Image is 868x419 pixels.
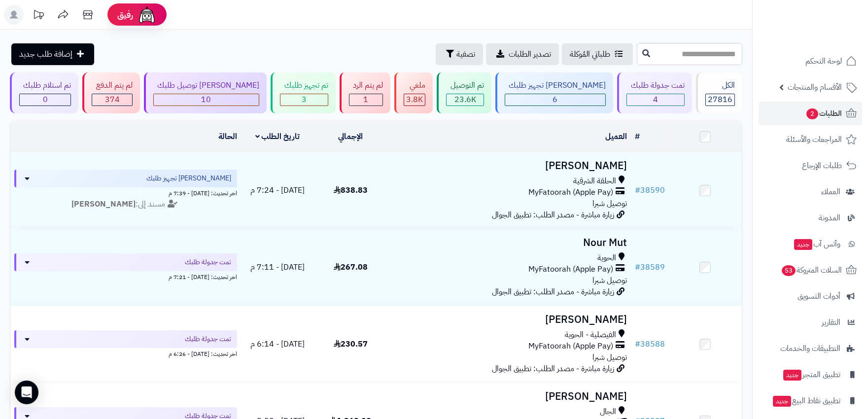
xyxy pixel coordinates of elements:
[92,94,132,105] div: 374
[26,5,51,27] a: تحديثات المنصة
[759,337,862,360] a: التطبيقات والخدمات
[570,48,610,60] span: طلباتي المُوكلة
[218,131,237,142] a: الحالة
[573,175,616,187] span: الحلقة الشرقية
[80,72,141,113] a: لم يتم الدفع 374
[635,184,640,196] span: #
[759,206,862,230] a: المدونة
[793,237,840,251] span: وآتس آب
[805,54,842,68] span: لوحة التحكم
[759,389,862,413] a: تطبيق نقاط البيعجديد
[635,131,640,142] a: #
[11,43,94,65] a: إضافة طلب جديد
[759,154,862,177] a: طلبات الإرجاع
[492,363,614,375] span: زيارة مباشرة - مصدر الطلب: تطبيق الجوال
[486,43,559,65] a: تصدير الطلبات
[392,72,435,113] a: ملغي 3.8K
[597,252,616,264] span: الحوية
[759,284,862,308] a: أدوات التسويق
[627,94,684,105] div: 4
[759,232,862,256] a: وآتس آبجديد
[338,72,392,113] a: لم يتم الرد 1
[781,265,796,277] span: 53
[772,394,840,408] span: تطبيق نقاط البيع
[71,198,136,210] strong: [PERSON_NAME]
[708,94,732,105] span: 27816
[280,94,327,105] div: 3
[493,72,615,113] a: [PERSON_NAME] تجهيز طلبك 6
[435,72,493,113] a: تم التوصيل 23.6K
[185,334,231,344] span: تمت جدولة طلبك
[15,381,38,404] div: Open Intercom Messenger
[798,289,840,303] span: أدوات التسويق
[14,348,237,358] div: اخر تحديث: [DATE] - 6:26 م
[505,80,606,91] div: [PERSON_NAME] تجهيز طلبك
[615,72,694,113] a: تمت جدولة طلبك 4
[137,5,157,25] img: ai-face.png
[781,263,842,277] span: السلات المتروكة
[338,131,363,142] a: الإجمالي
[447,94,483,105] div: 23576
[436,43,483,65] button: تصفية
[7,199,244,210] div: مسند إلى:
[20,94,70,105] div: 0
[635,338,640,350] span: #
[185,257,231,267] span: تمت جدولة طلبك
[19,80,71,91] div: تم استلام طلبك
[821,185,840,199] span: العملاء
[250,338,305,350] span: [DATE] - 6:14 م
[759,49,862,73] a: لوحة التحكم
[153,80,259,91] div: [PERSON_NAME] توصيل طلبك
[505,94,605,105] div: 6
[635,184,665,196] a: #38590
[302,94,307,105] span: 3
[492,209,614,221] span: زيارة مباشرة - مصدر الطلب: تطبيق الجوال
[250,184,305,196] span: [DATE] - 7:24 م
[146,174,231,183] span: [PERSON_NAME] تجهيز طلبك
[553,94,557,105] span: 6
[334,184,368,196] span: 838.83
[528,341,613,352] span: MyFatoorah (Apple Pay)
[819,211,840,225] span: المدونة
[492,286,614,298] span: زيارة مباشرة - مصدر الطلب: تطبيق الجوال
[635,261,640,273] span: #
[391,160,626,172] h3: [PERSON_NAME]
[528,187,613,198] span: MyFatoorah (Apple Pay)
[822,315,840,329] span: التقارير
[43,94,48,105] span: 0
[805,106,842,120] span: الطلبات
[14,271,237,281] div: اخر تحديث: [DATE] - 7:21 م
[105,94,120,105] span: 374
[19,48,72,60] span: إضافة طلب جديد
[280,80,328,91] div: تم تجهيز طلبك
[759,102,862,125] a: الطلبات2
[8,72,80,113] a: تم استلام طلبك 0
[349,94,382,105] div: 1
[349,80,383,91] div: لم يتم الرد
[592,351,627,363] span: توصيل شبرا
[782,368,840,382] span: تطبيق المتجر
[635,261,665,273] a: #38589
[759,128,862,151] a: المراجعات والأسئلة
[705,80,735,91] div: الكل
[391,391,626,402] h3: [PERSON_NAME]
[605,131,627,142] a: العميل
[635,338,665,350] a: #38588
[600,406,616,418] span: الجال
[456,48,475,60] span: تصفية
[802,159,842,173] span: طلبات الإرجاع
[759,363,862,386] a: تطبيق المتجرجديد
[773,396,791,407] span: جديد
[406,94,423,105] span: 3.8K
[794,239,812,250] span: جديد
[154,94,259,105] div: 10
[592,198,627,209] span: توصيل شبرا
[269,72,337,113] a: تم تجهيز طلبك 3
[694,72,744,113] a: الكل27816
[250,261,305,273] span: [DATE] - 7:11 م
[806,108,819,120] span: 2
[142,72,269,113] a: [PERSON_NAME] توصيل طلبك 10
[446,80,484,91] div: تم التوصيل
[565,329,616,341] span: الفيصلية - الحوية
[759,311,862,334] a: التقارير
